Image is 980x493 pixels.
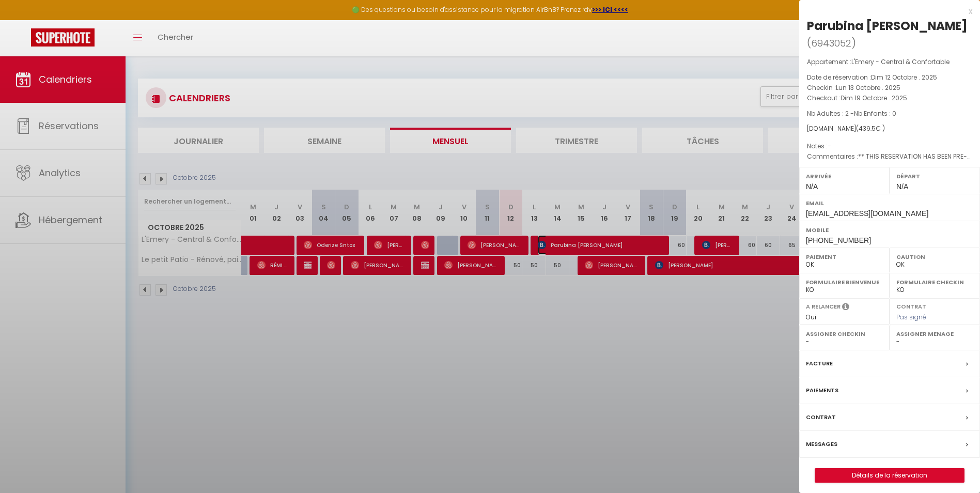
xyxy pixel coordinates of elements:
[841,94,907,102] span: Dim 19 Octobre . 2025
[807,83,972,93] p: Checkin :
[836,83,900,92] span: Lun 13 Octobre . 2025
[806,252,883,262] label: Paiement
[806,182,818,191] span: N/A
[799,5,972,18] div: x
[807,151,972,162] p: Commentaires :
[896,252,973,262] label: Caution
[896,302,926,309] label: Contrat
[807,72,972,83] p: Date de réservation :
[807,93,972,103] p: Checkout :
[806,236,871,244] span: [PHONE_NUMBER]
[854,109,896,118] span: Nb Enfants : 0
[806,412,836,423] label: Contrat
[851,57,950,66] span: L'Emery - Central & Confortable
[856,124,885,133] span: ( € )
[811,37,851,50] span: 6943052
[871,73,937,82] span: Dim 12 Octobre . 2025
[807,124,972,134] div: [DOMAIN_NAME]
[828,142,831,150] span: -
[806,277,883,287] label: Formulaire Bienvenue
[806,225,973,235] label: Mobile
[859,124,876,133] span: 439.5
[896,329,973,339] label: Assigner Menage
[807,109,896,118] span: Nb Adultes : 2 -
[806,439,837,450] label: Messages
[806,358,833,369] label: Facture
[842,302,849,314] i: Sélectionner OUI si vous souhaiter envoyer les séquences de messages post-checkout
[815,468,965,483] button: Détails de la réservation
[806,385,838,396] label: Paiements
[807,141,972,151] p: Notes :
[806,209,928,218] span: [EMAIL_ADDRESS][DOMAIN_NAME]
[815,469,964,482] a: Détails de la réservation
[807,57,972,67] p: Appartement :
[806,198,973,208] label: Email
[807,36,856,50] span: ( )
[807,18,968,34] div: Parubina [PERSON_NAME]
[896,171,973,181] label: Départ
[806,302,841,311] label: A relancer
[896,313,926,321] span: Pas signé
[806,329,883,339] label: Assigner Checkin
[806,171,883,181] label: Arrivée
[896,182,908,191] span: N/A
[896,277,973,287] label: Formulaire Checkin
